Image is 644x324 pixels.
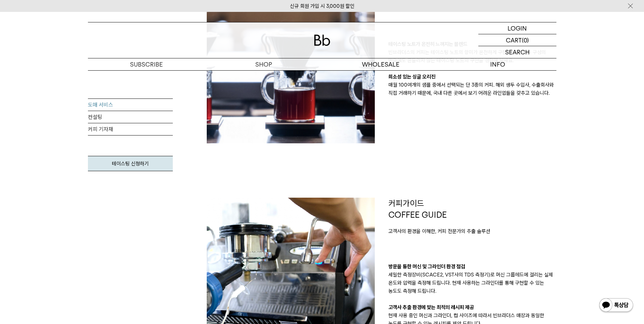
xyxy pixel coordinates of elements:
p: 고객사 추출 환경에 맞는 최적의 레시피 제공 [388,303,556,311]
a: 도매 서비스 [88,99,173,111]
a: 신규 회원 가입 시 3,000원 할인 [290,3,354,9]
p: 세밀한 측정장비(SCACE2, VST사의 TDS 측정기)로 머신 그룹헤드에 걸리는 실제 온도와 압력을 측정해 드립니다. 현재 사용하는 그라인더를 통해 구현할 수 있는 농도도 ... [388,271,556,295]
p: 방문을 통한 머신 및 그라인더 환경 점검 [388,263,556,271]
p: WHOLESALE [322,58,439,70]
a: 테이스팅 신청하기 [88,156,173,171]
p: 매월 100여개의 샘플 중에서 선택되는 단 3종의 커피. 해외 생두 수입사, 수출회사와 직접 거래하기 때문에, 국내 다른 곳에서 보기 어려운 라인업들을 갖추고 있습니다. [388,81,556,97]
a: LOGIN [478,22,556,34]
p: 고객사의 환경을 이해한, 커피 전문가의 추출 솔루션 [388,227,556,235]
p: CART [506,34,522,46]
img: 로고 [314,35,330,46]
a: CART (0) [478,34,556,46]
a: 컨설팅 [88,111,173,123]
p: (0) [522,34,529,46]
img: 카카오톡 채널 1:1 채팅 버튼 [599,298,634,314]
p: 희소성 있는 싱글 오리진 [388,73,556,81]
p: 커피가이드 COFFEE GUIDE [388,198,556,220]
a: SUBSCRIBE [88,58,205,70]
p: INFO [439,58,556,70]
p: LOGIN [508,22,527,34]
a: SHOP [205,58,322,70]
p: SEARCH [505,46,530,58]
a: 커피 기자재 [88,123,173,136]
